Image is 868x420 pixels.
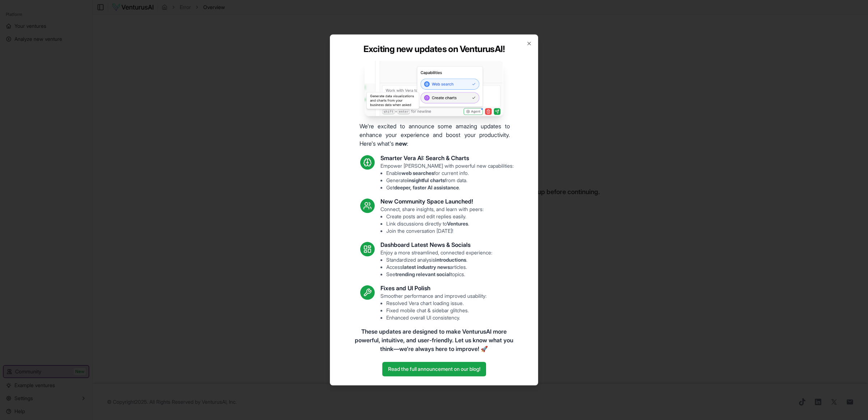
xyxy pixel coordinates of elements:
p: Smoother performance and improved usability: [380,293,486,322]
strong: new [395,140,407,147]
li: Create posts and edit replies easily. [386,213,484,220]
p: Enjoy a more streamlined, connected experience: [380,249,492,278]
strong: insightful charts [407,177,445,184]
h3: Smarter Vera AI: Search & Charts [380,154,514,163]
h3: New Community Space Launched! [380,197,484,206]
strong: introductions [435,257,466,263]
strong: trending relevant social [395,271,451,278]
li: See topics. [386,271,492,278]
li: Fixed mobile chat & sidebar glitches. [386,307,486,314]
li: Enable for current info. [386,170,514,177]
li: Get . [386,184,514,192]
a: Read the full announcement on our blog! [382,362,486,377]
h2: Exciting new updates on VenturusAI! [363,43,505,55]
li: Resolved Vera chart loading issue. [386,300,486,307]
strong: latest industry news [403,264,450,270]
p: We're excited to announce some amazing updates to enhance your experience and boost your producti... [354,122,516,148]
li: Join the conversation [DATE]! [386,228,484,235]
li: Access articles. [386,264,492,271]
strong: deeper, faster AI assistance [394,185,459,191]
strong: Ventures [447,221,468,227]
li: Standardized analysis . [386,257,492,264]
h3: Fixes and UI Polish [380,284,486,293]
p: Empower [PERSON_NAME] with powerful new capabilities: [380,163,514,192]
li: Link discussions directly to . [386,220,484,228]
p: Connect, share insights, and learn with peers: [380,206,484,235]
li: Enhanced overall UI consistency. [386,314,486,322]
strong: web searches [401,170,434,176]
p: These updates are designed to make VenturusAI more powerful, intuitive, and user-friendly. Let us... [353,327,515,353]
li: Generate from data. [386,177,514,184]
h3: Dashboard Latest News & Socials [380,241,492,249]
img: Vera AI [365,61,503,116]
